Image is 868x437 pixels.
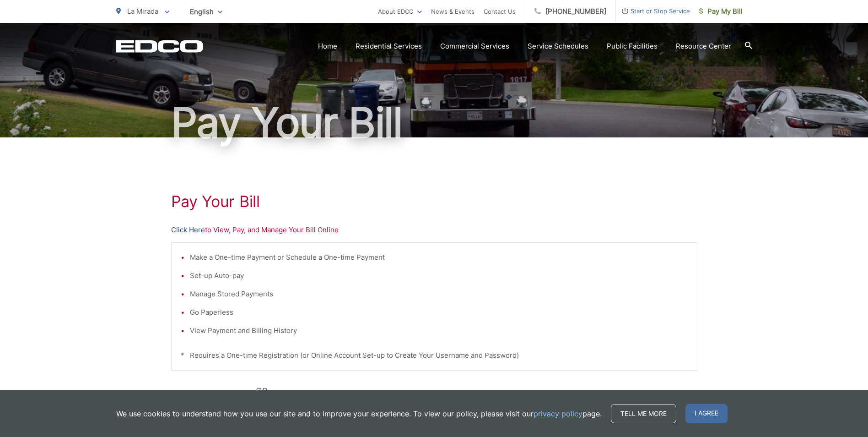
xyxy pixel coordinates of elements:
a: Click Here [171,224,205,235]
a: Public Facilities [607,41,658,52]
p: * Requires a One-time Registration (or Online Account Set-up to Create Your Username and Password) [181,350,688,361]
a: Home [318,41,337,52]
a: EDCD logo. Return to the homepage. [116,40,203,53]
p: We use cookies to understand how you use our site and to improve your experience. To view our pol... [116,408,602,419]
li: Manage Stored Payments [190,289,688,300]
a: Residential Services [356,41,422,52]
a: Tell me more [611,404,676,423]
p: to View, Pay, and Manage Your Bill Online [171,224,697,235]
a: privacy policy [534,408,582,419]
h1: Pay Your Bill [171,192,697,211]
li: Go Paperless [190,307,688,318]
li: Set-up Auto-pay [190,270,688,281]
span: English [183,4,229,20]
span: La Mirada [127,7,158,16]
a: About EDCO [378,6,422,17]
p: - OR - [250,384,697,398]
a: Resource Center [676,41,731,52]
span: I agree [685,404,728,423]
li: Make a One-time Payment or Schedule a One-time Payment [190,252,688,263]
h1: Pay Your Bill [116,100,752,146]
span: Pay My Bill [699,6,743,17]
a: News & Events [431,6,474,17]
li: View Payment and Billing History [190,325,688,336]
a: Contact Us [484,6,516,17]
a: Commercial Services [440,41,509,52]
a: Service Schedules [528,41,588,52]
